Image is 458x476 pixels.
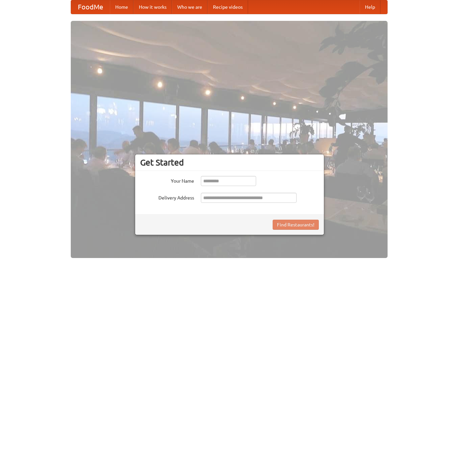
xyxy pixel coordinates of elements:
[172,0,208,14] a: Who we are
[140,193,194,201] label: Delivery Address
[71,0,110,14] a: FoodMe
[140,157,319,168] h3: Get Started
[133,0,172,14] a: How it works
[140,176,194,184] label: Your Name
[273,220,319,230] button: Find Restaurants!
[208,0,248,14] a: Recipe videos
[360,0,380,14] a: Help
[110,0,133,14] a: Home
